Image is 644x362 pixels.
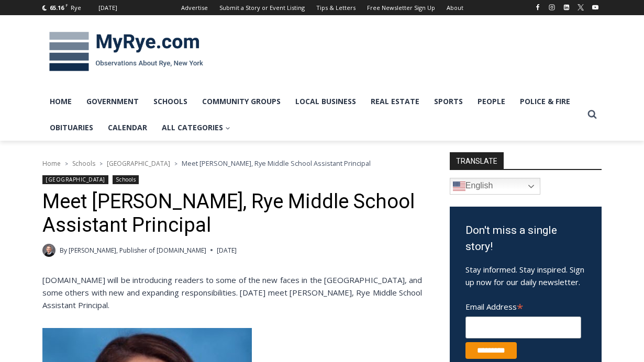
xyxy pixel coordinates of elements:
a: Calendar [101,115,154,141]
label: Email Address [465,296,581,315]
a: Sports [427,88,470,115]
span: F [65,2,68,8]
a: Home [42,159,61,168]
span: Meet [PERSON_NAME], Rye Middle School Assistant Principal [182,159,371,168]
a: Schools [72,159,95,168]
a: English [450,178,540,195]
a: Schools [113,175,139,184]
a: Government [79,88,146,115]
img: MyRye.com [42,25,210,79]
span: By [60,245,67,255]
h1: Meet [PERSON_NAME], Rye Middle School Assistant Principal [42,190,422,237]
h3: Don't miss a single story! [465,222,586,255]
a: X [574,1,587,14]
a: Home [42,88,79,115]
time: [DATE] [217,245,237,255]
span: > [174,160,177,167]
nav: Breadcrumbs [42,158,422,168]
a: [GEOGRAPHIC_DATA] [107,159,170,168]
p: [DOMAIN_NAME] will be introducing readers to some of the new faces in the [GEOGRAPHIC_DATA], and ... [42,274,422,311]
span: All Categories [162,122,230,133]
span: > [65,160,68,167]
a: Police & Fire [513,88,578,115]
div: Rye [71,3,81,13]
a: All Categories [154,115,238,141]
span: 65.16 [50,4,64,12]
a: Real Estate [363,88,427,115]
a: Community Groups [195,88,288,115]
a: Schools [146,88,195,115]
a: Facebook [531,1,544,14]
p: Stay informed. Stay inspired. Sign up now for our daily newsletter. [465,263,586,288]
a: Local Business [288,88,363,115]
button: View Search Form [583,105,602,124]
a: Linkedin [560,1,573,14]
a: Author image [42,244,55,257]
span: > [99,160,103,167]
a: People [470,88,513,115]
a: [GEOGRAPHIC_DATA] [42,175,108,184]
a: Instagram [546,1,558,14]
a: [PERSON_NAME], Publisher of [DOMAIN_NAME] [69,246,206,255]
a: YouTube [589,1,602,14]
a: Obituaries [42,115,101,141]
div: [DATE] [98,3,117,13]
strong: TRANSLATE [450,152,504,169]
img: en [453,180,465,193]
nav: Primary Navigation [42,88,583,141]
